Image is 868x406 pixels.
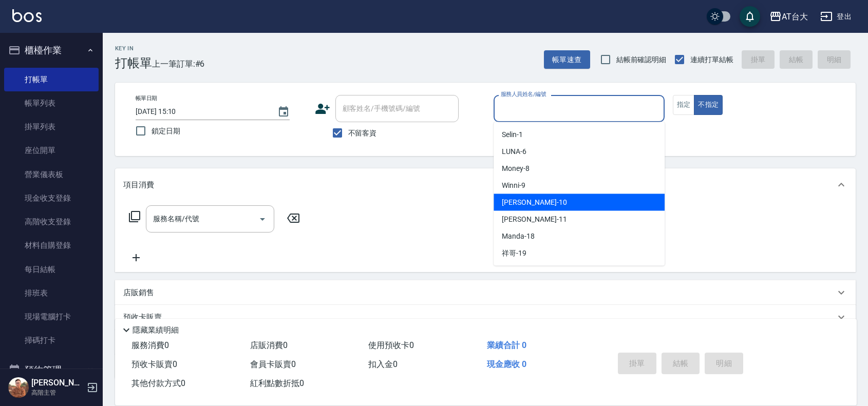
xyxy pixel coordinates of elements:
h5: [PERSON_NAME] [31,378,84,388]
span: 扣入金 0 [368,359,398,369]
span: [PERSON_NAME] -10 [502,197,567,208]
span: Manda -18 [502,231,535,242]
span: 結帳前確認明細 [616,54,667,65]
span: 使用預收卡 0 [368,340,414,350]
span: 上一筆訂單:#6 [152,57,205,70]
p: 隱藏業績明細 [133,325,179,336]
span: Selin -1 [502,129,523,140]
a: 現金收支登錄 [4,186,99,210]
a: 排班表 [4,281,99,305]
div: AT台大 [782,10,808,23]
button: 預約管理 [4,357,99,383]
a: 打帳單 [4,68,99,91]
span: 連續打單結帳 [690,54,733,65]
input: YYYY/MM/DD hh:mm [136,103,267,120]
button: 帳單速查 [544,50,590,69]
a: 座位開單 [4,139,99,162]
span: 其他付款方式 0 [131,378,185,388]
button: 不指定 [694,95,723,115]
span: 祥哥 -19 [502,248,526,259]
p: 店販銷售 [123,287,154,298]
a: 掛單列表 [4,115,99,139]
span: Money -8 [502,163,530,174]
span: 鎖定日期 [152,126,180,137]
a: 掃碼打卡 [4,328,99,352]
button: 指定 [673,95,695,115]
span: 紅利點數折抵 0 [250,378,304,388]
button: Choose date, selected date is 2025-10-15 [271,100,296,124]
button: Open [254,211,271,227]
span: 現金應收 0 [487,359,526,369]
a: 材料自購登錄 [4,234,99,257]
p: 高階主管 [31,388,84,397]
button: save [740,6,760,27]
h3: 打帳單 [115,56,152,70]
span: 不留客資 [348,128,377,139]
p: 預收卡販賣 [123,312,162,323]
button: AT台大 [765,6,812,27]
div: 店販銷售 [115,280,856,305]
a: 帳單列表 [4,91,99,115]
span: 業績合計 0 [487,340,526,350]
button: 登出 [816,7,856,26]
span: Winni -9 [502,180,525,191]
span: LUNA -6 [502,146,526,157]
div: 項目消費 [115,168,856,201]
p: 項目消費 [123,180,154,190]
label: 帳單日期 [136,94,157,102]
h2: Key In [115,45,152,52]
span: 預收卡販賣 0 [131,359,177,369]
span: [PERSON_NAME] -11 [502,214,567,225]
span: 店販消費 0 [250,340,288,350]
img: Person [8,377,29,398]
a: 每日結帳 [4,258,99,281]
span: 服務消費 0 [131,340,169,350]
a: 現場電腦打卡 [4,305,99,328]
a: 高階收支登錄 [4,210,99,234]
span: 會員卡販賣 0 [250,359,296,369]
button: 櫃檯作業 [4,37,99,64]
label: 服務人員姓名/編號 [501,90,546,98]
div: 預收卡販賣 [115,305,856,330]
a: 營業儀表板 [4,163,99,186]
img: Logo [12,9,42,22]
